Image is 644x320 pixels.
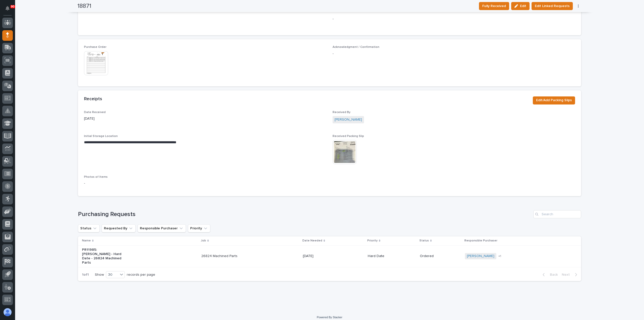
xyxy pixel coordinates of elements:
[333,51,575,56] p: -
[533,210,581,218] input: Search
[201,238,206,243] p: Job
[11,5,14,8] p: 90
[84,116,327,121] p: [DATE]
[464,238,497,243] p: Responsible Purchaser
[333,135,364,138] span: Received Packing Slip
[482,3,506,9] span: Fully Received
[303,254,345,258] p: [DATE]
[78,211,531,218] h1: Purchasing Requests
[84,46,106,49] span: Purchase Order
[77,3,91,10] h2: 18871
[84,111,106,114] span: Date Received
[127,273,155,277] p: records per page
[78,224,100,232] button: Status
[78,269,93,281] p: 1 of 1
[467,254,494,258] a: [PERSON_NAME]
[560,272,581,277] button: Next
[2,3,13,14] button: Notifications
[82,248,124,265] p: PR11985: [PERSON_NAME] - Hard Date - 26824 Machined Parts
[317,316,342,319] a: Powered By Stacker
[536,97,572,103] span: Edit/Add Packing Slips
[188,224,210,232] button: Priority
[547,272,558,277] span: Back
[532,2,573,10] button: Edit Linked Requests
[420,254,461,258] p: Ordered
[368,254,410,258] p: Hard Date
[333,16,575,22] p: -
[84,175,108,179] span: Photos of Items
[302,238,322,243] p: Date Needed
[479,2,509,10] button: Fully Received
[335,117,362,122] a: [PERSON_NAME]
[6,6,13,14] div: Notifications90
[201,254,243,258] p: 26824 Machined Parts
[84,181,327,186] p: -
[520,4,526,8] span: Edit
[535,3,570,9] span: Edit Linked Requests
[95,273,104,277] p: Show
[498,255,501,258] span: + 1
[333,111,350,114] span: Received By
[333,46,379,49] span: Acknowledgment / Confirmation
[78,245,581,267] tr: PR11985: [PERSON_NAME] - Hard Date - 26824 Machined Parts26824 Machined Parts[DATE]Hard DateOrder...
[367,238,378,243] p: Priority
[562,272,573,277] span: Next
[138,224,186,232] button: Responsible Purchaser
[82,238,91,243] p: Name
[106,272,118,277] div: 30
[102,224,136,232] button: Requested By
[539,272,560,277] button: Back
[2,307,13,317] button: users-avatar
[84,96,102,102] h2: Receipts
[511,2,530,10] button: Edit
[419,238,429,243] p: Status
[533,96,575,104] button: Edit/Add Packing Slips
[84,135,118,138] span: Initial Storage Location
